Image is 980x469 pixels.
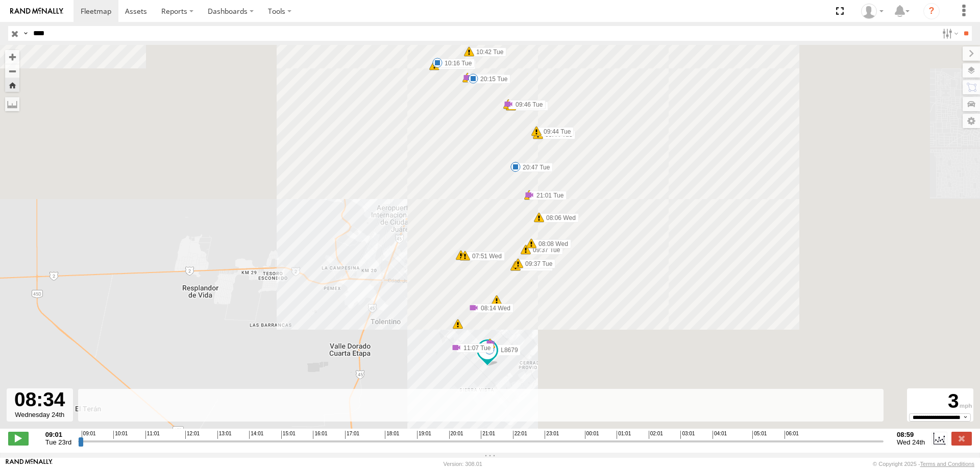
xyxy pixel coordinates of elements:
div: MANUEL HERNANDEZ [857,4,887,19]
span: 18:01 [385,431,399,439]
div: 5 [492,295,502,305]
span: 14:01 [249,431,263,439]
span: 19:01 [417,431,431,439]
label: 20:05 Tue [468,73,505,83]
span: 01:01 [617,431,631,439]
button: Zoom Home [5,78,19,92]
label: 08:08 Wed [531,239,571,249]
div: 5 [429,60,439,70]
span: 06:01 [785,431,799,439]
button: Zoom out [5,64,19,78]
span: 11:01 [145,431,160,439]
div: 28 [485,338,496,348]
span: Wed 24th Sep 2025 [897,438,925,446]
label: 10:25 Tue [438,60,476,69]
div: 6 [453,319,463,329]
strong: 08:59 [897,431,925,438]
span: 02:01 [649,431,663,439]
div: Version: 308.01 [444,461,482,467]
div: 3 [909,390,972,413]
span: 17:01 [345,431,359,439]
img: rand-logo.svg [10,8,63,15]
span: 00:01 [585,431,599,439]
span: 03:01 [680,431,695,439]
span: 09:01 [82,431,96,439]
span: 04:01 [713,431,727,439]
div: 65 [485,338,495,349]
div: 9 [484,344,495,355]
span: 10:01 [113,431,128,439]
label: 11:07 Tue [456,343,494,353]
span: L8679 [501,347,518,354]
label: 09:36 Tue [516,262,553,271]
span: 22:01 [513,431,527,439]
label: 20:47 Tue [516,163,553,172]
i: ? [923,3,940,19]
label: 09:44 Tue [536,127,574,136]
strong: 09:01 [45,431,71,438]
a: Terms and Conditions [920,461,974,467]
span: 16:01 [313,431,327,439]
label: 08:14 Wed [474,304,513,313]
label: 10:42 Tue [469,47,506,57]
span: 23:01 [545,431,559,439]
label: 09:37 Tue [526,245,563,255]
label: 21:01 Tue [529,191,567,200]
label: 09:46 Tue [511,102,548,111]
span: 12:01 [185,431,200,439]
span: 13:01 [217,431,232,439]
span: 21:01 [481,431,495,439]
a: Visit our Website [6,459,53,469]
label: 09:37 Tue [518,259,555,268]
label: 08:06 Wed [539,213,579,223]
label: 09:46 Tue [508,100,546,109]
span: Tue 23rd Sep 2025 [45,438,71,446]
span: 15:01 [281,431,296,439]
label: 09:44 Tue [538,130,575,139]
label: 10:16 Tue [437,59,475,68]
label: 20:15 Tue [473,75,510,84]
label: Search Query [21,26,30,41]
label: Close [951,432,972,445]
span: 20:01 [449,431,463,439]
label: Map Settings [963,114,980,128]
label: Play/Stop [8,432,29,445]
span: 05:01 [752,431,767,439]
label: Measure [5,97,19,111]
button: Zoom in [5,50,19,64]
label: 07:50 Wed [461,251,501,260]
div: © Copyright 2025 - [873,461,974,467]
label: 07:51 Wed [465,252,505,261]
label: Search Filter Options [938,26,960,41]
